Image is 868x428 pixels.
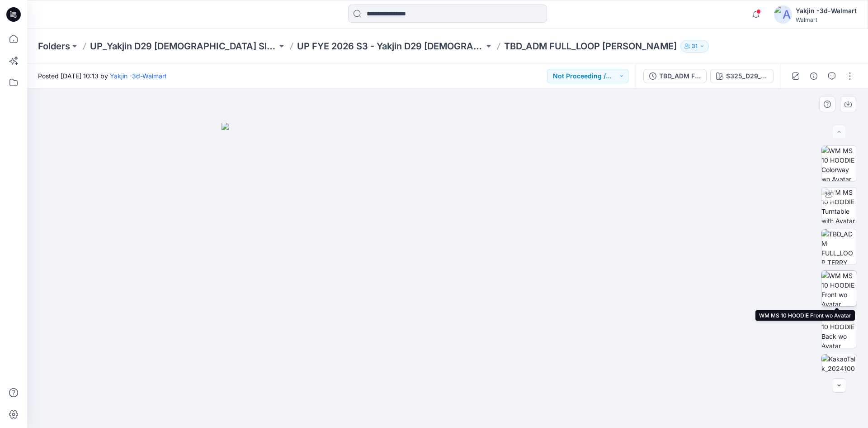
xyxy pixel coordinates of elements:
[504,40,677,53] p: TBD_ADM FULL_LOOP [PERSON_NAME]
[821,146,857,181] img: WM MS 10 HOODIE Colorway wo Avatar
[297,40,484,53] a: UP FYE 2026 S3 - Yakjin D29 [DEMOGRAPHIC_DATA] Sleepwear
[821,354,857,390] img: KakaoTalk_20241008_185404895
[796,16,857,23] div: Walmart
[90,40,277,53] a: UP_Yakjin D29 [DEMOGRAPHIC_DATA] Sleep
[38,71,167,81] span: Posted [DATE] 10:13 by
[807,69,821,83] button: Details
[821,188,857,223] img: WM MS 10 HOODIE Turntable with Avatar
[726,71,768,81] div: S325_D29_NB_TERRY SMILE_MILIEU GREEN _V1_Colorway 5_YJ
[821,229,857,264] img: TBD_ADM FULL_LOOP TERRY ROBE_ inspo
[796,5,857,16] div: Yakjin -3d-Walmart
[821,313,857,348] img: WM MS 10 HOODIE Back wo Avatar
[680,40,709,53] button: 31
[692,41,698,51] p: 31
[774,5,792,24] img: avatar
[643,69,707,83] button: TBD_ADM FULL_LOOP [PERSON_NAME]
[710,69,774,83] button: S325_D29_NB_TERRY SMILE_MILIEU GREEN _V1_Colorway 5_YJ
[38,40,70,53] a: Folders
[821,271,857,306] img: WM MS 10 HOODIE Front wo Avatar
[110,72,167,80] a: Yakjin -3d-Walmart
[659,71,701,81] div: TBD_ADM FULL_LOOP [PERSON_NAME]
